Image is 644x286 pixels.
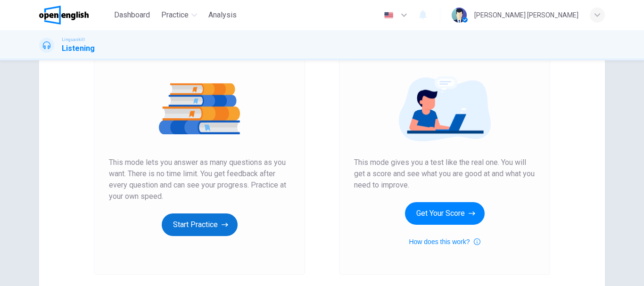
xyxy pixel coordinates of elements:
span: This mode gives you a test like the real one. You will get a score and see what you are good at a... [354,157,535,191]
span: Practice [161,9,189,21]
span: Analysis [208,9,237,21]
button: Analysis [205,7,240,24]
img: Profile picture [452,8,467,23]
button: Get Your Score [405,202,485,225]
img: OpenEnglish logo [39,6,89,25]
button: Practice [157,7,201,24]
div: [PERSON_NAME] [PERSON_NAME] [474,9,578,21]
span: Dashboard [114,9,150,21]
img: en [383,12,395,19]
span: Linguaskill [62,36,85,43]
button: Start Practice [162,213,238,236]
a: OpenEnglish logo [39,6,110,25]
button: How does this work? [409,236,480,247]
h1: Listening [62,43,95,54]
span: This mode lets you answer as many questions as you want. There is no time limit. You get feedback... [109,157,290,202]
button: Dashboard [110,7,154,24]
